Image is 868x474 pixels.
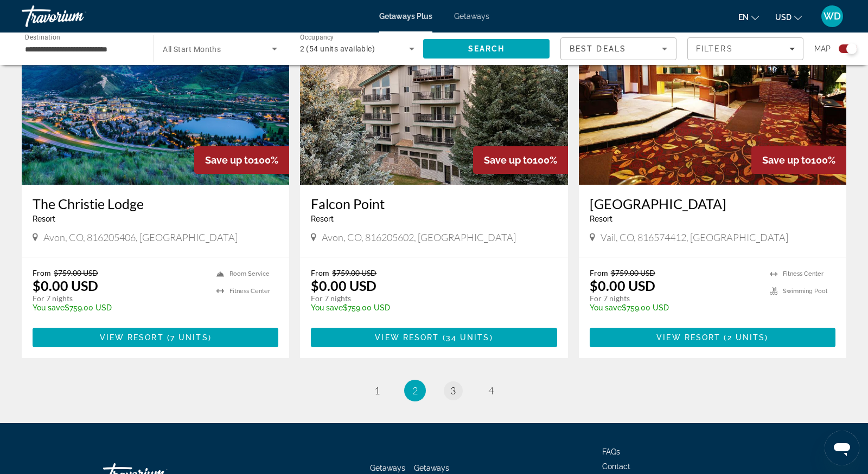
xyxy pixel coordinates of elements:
span: $759.00 USD [611,268,655,277]
span: View Resort [100,333,164,342]
span: WD [824,11,841,22]
span: Occupancy [300,34,334,41]
p: $759.00 USD [311,303,546,312]
span: Search [468,44,505,53]
span: Resort [590,215,612,223]
div: 100% [751,146,846,174]
span: Avon, CO, 816205406, [GEOGRAPHIC_DATA] [43,231,238,243]
button: Change language [738,9,759,25]
span: $759.00 USD [54,268,98,277]
p: $759.00 USD [590,303,759,312]
a: FAQs [602,447,620,456]
a: The Christie Lodge [33,196,278,212]
span: ( ) [164,333,212,342]
button: View Resort(7 units) [33,328,278,347]
span: 7 units [170,333,208,342]
span: en [738,13,749,22]
p: $0.00 USD [311,277,376,294]
p: $0.00 USD [33,277,98,294]
span: Room Service [229,270,270,277]
span: Save up to [205,154,254,166]
span: Save up to [484,154,533,166]
span: 2 [412,385,418,397]
span: Destination [25,33,60,41]
span: USD [775,13,792,22]
span: From [311,268,329,277]
span: Swimming Pool [783,288,827,295]
div: 100% [473,146,568,174]
span: $759.00 USD [332,268,376,277]
span: Fitness Center [783,270,824,277]
button: User Menu [818,5,846,28]
span: View Resort [656,333,720,342]
img: Falcon Point [300,11,567,185]
span: Save up to [762,154,811,166]
button: View Resort(2 units) [590,328,835,347]
a: Travorium [22,2,130,30]
p: For 7 nights [33,294,206,303]
span: Resort [311,215,334,223]
a: Falcon Point [311,196,557,212]
span: 34 units [446,333,490,342]
span: Vail, CO, 816574412, [GEOGRAPHIC_DATA] [601,231,788,243]
span: ( ) [720,333,768,342]
span: ( ) [439,333,493,342]
span: Avon, CO, 816205602, [GEOGRAPHIC_DATA] [322,231,516,243]
nav: Pagination [22,380,846,401]
span: View Resort [375,333,439,342]
span: 1 [374,385,380,397]
span: Resort [33,215,55,223]
button: Change currency [775,9,802,25]
p: $0.00 USD [590,277,655,294]
span: You save [590,303,622,312]
p: For 7 nights [311,294,546,303]
span: 2 units [727,333,765,342]
span: Best Deals [570,44,626,53]
span: You save [311,303,343,312]
span: Fitness Center [229,288,270,295]
a: Getaways [370,464,405,472]
div: 100% [194,146,289,174]
img: Vail Run Resort [579,11,846,185]
img: The Christie Lodge [22,11,289,185]
span: From [590,268,608,277]
p: $759.00 USD [33,303,206,312]
mat-select: Sort by [570,42,667,55]
span: From [33,268,51,277]
span: Map [814,41,831,56]
iframe: Button to launch messaging window [825,431,859,465]
a: Getaways [454,12,489,21]
a: [GEOGRAPHIC_DATA] [590,196,835,212]
span: You save [33,303,65,312]
span: All Start Months [163,45,221,54]
span: 4 [488,385,494,397]
a: Contact [602,462,630,471]
p: For 7 nights [590,294,759,303]
button: View Resort(34 units) [311,328,557,347]
button: Search [423,39,550,59]
input: Select destination [25,43,139,56]
a: Getaways Plus [379,12,432,21]
span: 3 [450,385,456,397]
button: Filters [687,37,803,60]
span: 2 (54 units available) [300,44,375,53]
span: Filters [696,44,733,53]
